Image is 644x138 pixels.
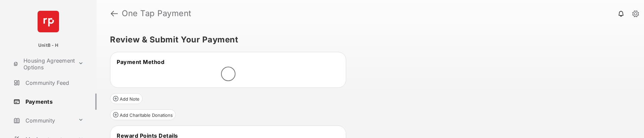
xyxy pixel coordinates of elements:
[38,42,58,49] p: UnitB - H
[11,75,97,91] a: Community Feed
[110,93,143,104] button: Add Note
[110,36,625,44] h5: Review & Submit Your Payment
[117,59,164,65] span: Payment Method
[38,11,59,32] img: svg+xml;base64,PHN2ZyB4bWxucz0iaHR0cDovL3d3dy53My5vcmcvMjAwMC9zdmciIHdpZHRoPSI2NCIgaGVpZ2h0PSI2NC...
[122,9,192,18] strong: One Tap Payment
[11,112,75,129] a: Community
[11,94,97,110] a: Payments
[11,56,75,72] a: Housing Agreement Options
[110,109,176,120] button: Add Charitable Donations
